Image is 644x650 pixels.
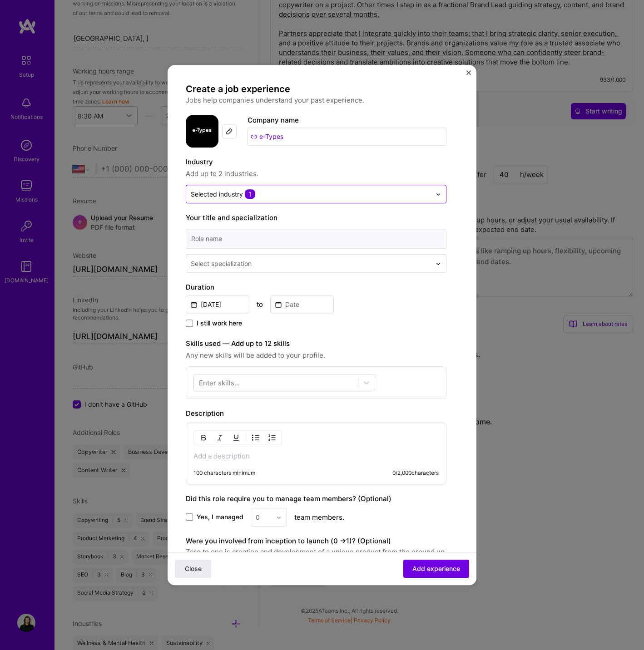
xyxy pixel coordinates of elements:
[252,434,259,441] img: UL
[246,432,246,443] img: Divider
[186,350,446,361] span: Any new skills will be added to your profile.
[245,189,255,199] span: 1
[191,189,255,199] div: Selected industry
[186,338,446,349] label: Skills used — Add up to 12 skills
[226,128,233,135] img: Edit
[257,300,263,309] div: to
[248,128,446,146] input: Search for a company...
[185,564,202,573] span: Close
[248,116,299,124] label: Company name
[186,83,446,95] h4: Create a job experience
[186,295,249,313] input: Date
[193,469,255,477] div: 100 characters minimum
[186,282,446,293] label: Duration
[199,378,240,388] div: Enter skills...
[186,157,446,167] label: Industry
[412,564,460,573] span: Add experience
[216,434,223,441] img: Italic
[403,560,469,578] button: Add experience
[436,261,441,266] img: drop icon
[270,295,334,313] input: Date
[186,95,446,106] p: Jobs help companies understand your past experience.
[186,547,446,557] span: Zero to one is creation and development of a unique product from the ground up.
[436,192,441,197] img: drop icon
[268,434,276,441] img: OL
[186,212,446,223] label: Your title and specialization
[186,537,391,545] label: Were you involved from inception to launch (0 - > 1)? (Optional)
[222,124,237,138] div: Edit
[466,70,471,80] button: Close
[175,560,211,578] button: Close
[233,434,240,441] img: Underline
[197,319,242,328] span: I still work here
[186,229,446,249] input: Role name
[200,434,207,441] img: Bold
[186,494,391,503] label: Did this role require you to manage team members? (Optional)
[186,508,446,527] div: team members.
[186,115,218,148] img: Company logo
[186,409,224,418] label: Description
[186,168,446,179] span: Add up to 2 industries.
[392,469,439,477] div: 0 / 2,000 characters
[197,513,243,522] span: Yes, I managed
[191,259,252,268] div: Select specialization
